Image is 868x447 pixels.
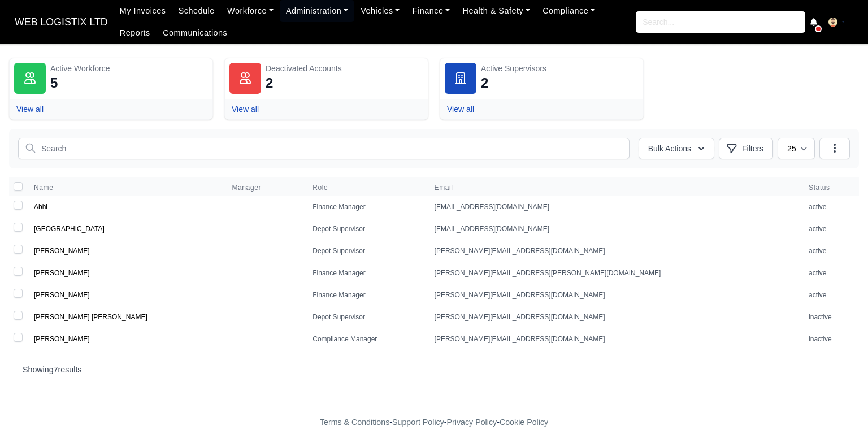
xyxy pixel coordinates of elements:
div: Active Supervisors [481,63,639,74]
td: active [802,284,859,306]
td: Finance Manager [306,262,427,284]
span: Role [313,183,328,192]
td: Finance Manager [306,196,427,218]
p: Showing results [23,364,845,375]
a: Terms & Conditions [320,418,389,427]
td: active [802,240,859,262]
a: Communications [157,22,234,44]
input: Search... [636,11,805,33]
button: Filters [719,138,773,159]
a: Abhi [34,203,47,211]
td: Depot Supervisor [306,240,427,262]
a: View all [447,105,474,114]
td: [EMAIL_ADDRESS][DOMAIN_NAME] [428,196,802,218]
a: [PERSON_NAME] [34,335,90,343]
td: inactive [802,306,859,328]
td: Compliance Manager [306,328,427,350]
td: active [802,218,859,240]
button: Name [34,183,62,192]
td: [PERSON_NAME][EMAIL_ADDRESS][DOMAIN_NAME] [428,328,802,350]
td: active [802,196,859,218]
span: Name [34,183,53,192]
div: 2 [481,74,488,92]
a: Privacy Policy [447,418,497,427]
a: [PERSON_NAME] [34,291,90,299]
div: Deactivated Accounts [266,63,423,74]
div: Active Workforce [50,63,208,74]
a: [PERSON_NAME] [34,247,90,255]
a: [GEOGRAPHIC_DATA] [34,225,105,233]
a: View all [16,105,44,114]
td: [PERSON_NAME][EMAIL_ADDRESS][DOMAIN_NAME] [428,240,802,262]
span: Status [809,183,852,192]
span: Manager [232,183,261,192]
a: Support Policy [392,418,444,427]
td: Finance Manager [306,284,427,306]
button: Manager [232,183,270,192]
div: - - - [112,416,756,429]
span: 7 [54,365,58,374]
button: Bulk Actions [639,138,714,159]
button: Role [313,183,337,192]
a: View all [232,105,259,114]
a: WEB LOGISTIX LTD [9,11,114,33]
td: [PERSON_NAME][EMAIL_ADDRESS][DOMAIN_NAME] [428,284,802,306]
span: WEB LOGISTIX LTD [9,11,114,33]
a: Cookie Policy [500,418,548,427]
td: inactive [802,328,859,350]
td: Depot Supervisor [306,306,427,328]
a: [PERSON_NAME] [PERSON_NAME] [34,313,147,321]
a: Reports [114,22,157,44]
span: Email [435,183,795,192]
input: Search [18,138,630,159]
td: Depot Supervisor [306,218,427,240]
a: [PERSON_NAME] [34,269,90,277]
div: 5 [50,74,58,92]
td: [PERSON_NAME][EMAIL_ADDRESS][PERSON_NAME][DOMAIN_NAME] [428,262,802,284]
div: 2 [266,74,273,92]
td: active [802,262,859,284]
td: [EMAIL_ADDRESS][DOMAIN_NAME] [428,218,802,240]
td: [PERSON_NAME][EMAIL_ADDRESS][DOMAIN_NAME] [428,306,802,328]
